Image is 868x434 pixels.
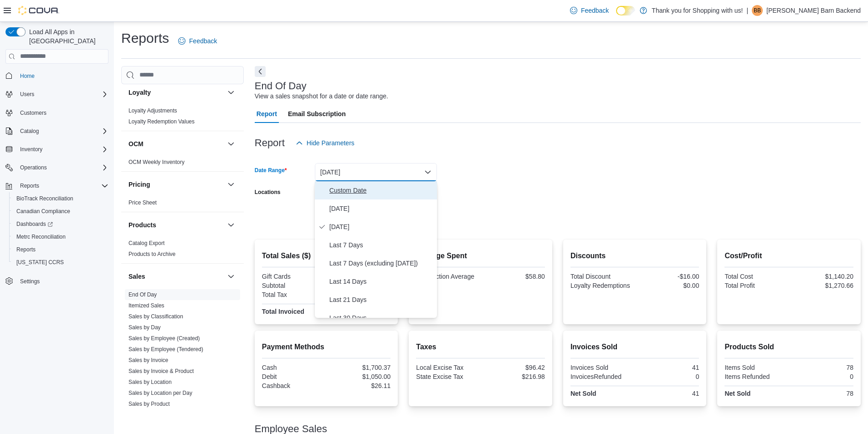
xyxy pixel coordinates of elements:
h3: End Of Day [255,81,307,92]
button: Products [226,220,236,230]
a: Sales by Invoice & Product [128,368,194,374]
span: Home [20,72,35,80]
span: [DATE] [329,203,433,214]
span: Dashboards [16,220,53,228]
label: Locations [255,189,281,196]
a: Itemized Sales [128,302,164,309]
span: Custom Date [329,185,433,196]
span: BioTrack Reconciliation [13,193,108,204]
span: [DATE] [329,221,433,232]
h2: Discounts [570,250,699,261]
span: Sales by Classification [128,313,183,320]
button: Catalog [2,125,112,138]
span: Last 14 Days [329,276,433,287]
h3: Pricing [128,180,150,189]
span: Sales by Employee (Tendered) [128,346,203,353]
div: Budd Barn Backend [752,5,763,16]
div: Local Excise Tax [416,364,478,371]
a: Sales by Location [128,379,172,385]
a: Dashboards [9,218,112,230]
span: Products to Archive [128,250,175,258]
button: [US_STATE] CCRS [9,256,112,269]
span: Inventory [20,146,42,153]
div: Cash [262,364,324,371]
a: Canadian Compliance [13,206,74,217]
button: Catalog [16,126,42,137]
button: Canadian Compliance [9,205,112,218]
div: 0 [637,373,699,380]
button: Metrc Reconciliation [9,230,112,243]
a: Sales by Product [128,401,170,407]
button: Pricing [226,179,236,190]
a: Feedback [566,1,612,20]
a: Products to Archive [128,251,175,257]
div: 41 [637,390,699,397]
span: Load All Apps in [GEOGRAPHIC_DATA] [26,27,108,46]
h3: OCM [128,139,144,148]
span: Metrc Reconciliation [13,231,108,242]
a: Sales by Classification [128,313,183,320]
h3: Sales [128,272,145,281]
span: End Of Day [128,291,157,298]
span: Reports [16,246,36,253]
button: Reports [9,243,112,256]
div: Total Tax [262,291,324,298]
button: Customers [2,106,112,119]
a: Sales by Employee (Created) [128,335,200,342]
strong: Total Invoiced [262,308,304,315]
a: [US_STATE] CCRS [13,257,67,268]
div: InvoicesRefunded [570,373,633,380]
a: Sales by Location per Day [128,390,192,396]
span: BioTrack Reconciliation [16,195,73,202]
h3: Loyalty [128,88,151,97]
h2: Cost/Profit [724,250,853,261]
a: Loyalty Adjustments [128,107,177,114]
div: Loyalty [121,105,244,131]
div: Products [121,238,244,263]
button: Sales [226,271,236,282]
span: Last 21 Days [329,294,433,305]
div: $1,140.20 [791,273,853,280]
button: Users [2,88,112,101]
button: Loyalty [128,88,224,97]
h3: Report [255,138,285,148]
button: Hide Parameters [292,134,358,152]
h2: Invoices Sold [570,342,699,352]
span: Last 30 Days [329,312,433,323]
button: Products [128,220,224,230]
a: Sales by Day [128,324,161,331]
span: Operations [20,164,47,171]
strong: Net Sold [570,390,596,397]
span: Last 7 Days (excluding [DATE]) [329,258,433,269]
a: Reports [13,244,39,255]
span: Catalog [20,128,39,135]
div: Items Sold [724,364,787,371]
input: Dark Mode [616,6,635,15]
span: Catalog [16,126,108,137]
span: Catalog Export [128,240,164,247]
span: Sales by Invoice & Product [128,368,194,375]
h1: Reports [121,29,169,47]
a: Feedback [175,32,221,50]
div: OCM [121,157,244,171]
span: Home [16,70,108,82]
span: Feedback [581,6,609,15]
div: Select listbox [315,181,437,318]
p: | [746,5,748,16]
button: Sales [128,272,224,281]
span: Sales by Employee (Created) [128,335,200,342]
span: Settings [20,278,40,285]
a: Price Sheet [128,199,157,206]
div: $0.00 [637,282,699,289]
div: Transaction Average [416,273,478,280]
h2: Products Sold [724,342,853,352]
span: Loyalty Redemption Values [128,118,195,125]
strong: Net Sold [724,390,750,397]
a: BioTrack Reconciliation [13,193,77,204]
div: Loyalty Redemptions [570,282,633,289]
span: Feedback [189,36,217,46]
span: Metrc Reconciliation [16,233,66,240]
span: Email Subscription [288,105,346,123]
span: Sales by Day [128,324,161,331]
button: Inventory [2,143,112,156]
